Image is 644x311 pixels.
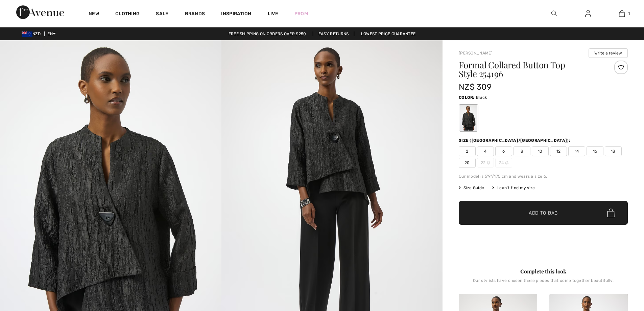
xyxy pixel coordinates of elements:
span: 1 [628,10,630,17]
div: Black [460,105,477,131]
div: Our model is 5'9"/175 cm and wears a size 6. [459,173,628,179]
span: 8 [514,146,530,156]
img: Bag.svg [607,208,615,217]
img: My Bag [619,9,625,18]
span: Add to Bag [529,209,558,217]
span: EN [47,31,56,36]
span: 18 [605,146,622,156]
span: NZ$ 309 [459,82,492,92]
span: 6 [495,146,512,156]
span: 4 [477,146,494,156]
a: Lowest Price Guarantee [356,31,421,36]
img: ring-m.svg [505,161,508,164]
div: Size ([GEOGRAPHIC_DATA]/[GEOGRAPHIC_DATA]): [459,137,572,143]
span: Size Guide [459,185,484,191]
button: Write a review [589,48,628,58]
span: Black [476,95,487,100]
span: 12 [550,146,567,156]
span: 20 [459,158,476,168]
span: 22 [477,158,494,168]
span: Color: [459,95,475,100]
h1: Formal Collared Button Top Style 254196 [459,61,600,78]
span: NZD [22,31,43,36]
img: search the website [551,9,557,18]
span: Inspiration [221,11,251,18]
a: Prom [294,10,308,17]
span: 2 [459,146,476,156]
a: Clothing [115,11,140,18]
img: New Zealand Dollar [22,31,32,37]
a: Brands [185,11,205,18]
img: 1ère Avenue [16,5,64,19]
a: 1 [605,9,638,18]
a: Sale [156,11,168,18]
img: ring-m.svg [487,161,490,164]
span: 14 [568,146,585,156]
span: 16 [587,146,603,156]
button: Add to Bag [459,201,628,225]
div: Our stylists have chosen these pieces that come together beautifully. [459,278,628,288]
a: Sign In [580,9,596,18]
a: Live [268,10,278,17]
div: Complete this look [459,267,628,275]
a: New [89,11,99,18]
a: [PERSON_NAME] [459,51,493,55]
div: I can't find my size [492,185,535,191]
img: My Info [585,9,591,18]
a: Free shipping on orders over $250 [223,31,312,36]
a: Easy Returns [313,31,355,36]
span: 10 [532,146,549,156]
span: 24 [495,158,512,168]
